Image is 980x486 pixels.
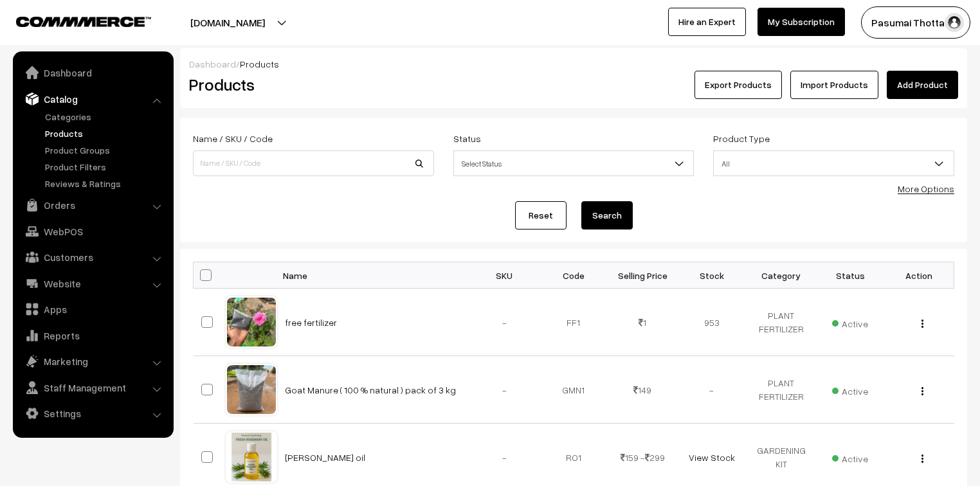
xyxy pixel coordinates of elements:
a: Categories [42,110,169,123]
img: Menu [921,319,923,328]
td: - [470,356,540,424]
a: Settings [16,402,169,425]
td: - [677,356,747,424]
td: 149 [608,356,678,424]
span: Products [240,59,279,69]
a: Goat Manure ( 100 % natural ) pack of 3 kg [285,384,456,395]
a: free fertilizer [285,317,337,328]
td: 1 [608,289,678,356]
a: Staff Management [16,376,169,399]
a: Website [16,272,169,295]
td: FF1 [539,289,608,356]
img: Menu [921,455,923,463]
span: All [714,152,954,175]
a: Import Products [790,71,878,99]
a: Dashboard [189,59,236,69]
img: Menu [921,387,923,395]
a: Reviews & Ratings [42,177,169,190]
td: GMN1 [539,356,608,424]
button: [DOMAIN_NAME] [145,6,310,39]
th: Code [539,262,608,289]
label: Status [453,132,481,145]
a: [PERSON_NAME] oil [285,452,365,463]
a: View Stock [689,452,735,463]
td: - [470,289,540,356]
a: My Subscription [758,8,845,36]
th: Category [747,262,816,289]
th: Stock [677,262,747,289]
a: Product Groups [42,143,169,157]
button: Search [581,201,633,230]
span: Active [832,449,868,465]
a: Product Filters [42,160,169,174]
a: Marketing [16,350,169,373]
a: Apps [16,298,169,321]
td: 953 [677,289,747,356]
a: Products [42,127,169,140]
label: Name / SKU / Code [193,132,273,145]
a: COMMMERCE [16,13,129,28]
td: PLANT FERTILIZER [747,356,816,424]
img: user [945,13,964,32]
a: WebPOS [16,220,169,243]
th: Name [277,262,470,289]
span: Select Status [454,152,694,175]
input: Name / SKU / Code [193,150,434,176]
span: Active [832,381,868,398]
a: Dashboard [16,61,169,84]
a: Add Product [887,71,958,99]
span: All [713,150,954,176]
a: Catalog [16,87,169,111]
th: Action [885,262,954,289]
a: Reports [16,324,169,347]
a: Hire an Expert [668,8,746,36]
a: Reset [515,201,567,230]
th: SKU [470,262,540,289]
span: Active [832,314,868,330]
img: COMMMERCE [16,17,151,26]
button: Export Products [694,71,782,99]
th: Selling Price [608,262,678,289]
a: Customers [16,246,169,269]
label: Product Type [713,132,770,145]
button: Pasumai Thotta… [861,6,970,39]
a: More Options [898,183,954,194]
td: PLANT FERTILIZER [747,289,816,356]
span: Select Status [453,150,694,176]
h2: Products [189,75,433,94]
div: / [189,57,958,71]
a: Orders [16,194,169,217]
th: Status [815,262,885,289]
